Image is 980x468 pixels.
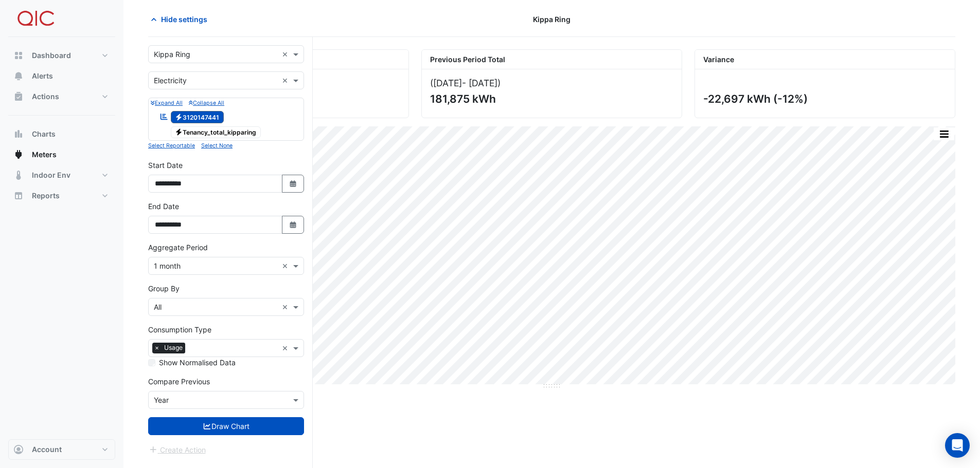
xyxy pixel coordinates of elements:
fa-icon: Electricity [175,113,183,121]
span: Kippa Ring [533,14,571,25]
span: Clear [282,49,291,60]
app-icon: Reports [13,191,24,201]
div: Open Intercom Messenger [945,433,970,458]
button: Collapse All [189,98,224,107]
small: Expand All [151,100,183,106]
span: Clear [282,302,291,312]
span: Usage [162,343,185,353]
span: × [152,343,162,353]
button: Hide settings [148,10,214,28]
span: Clear [282,260,291,271]
div: ([DATE] ) [430,78,673,88]
button: Meters [8,144,115,165]
span: Meters [32,149,57,160]
button: Account [8,439,115,460]
button: Dashboard [8,45,115,66]
img: Company Logo [12,8,59,29]
span: Reports [32,191,60,201]
label: Show Normalised Data [159,357,236,368]
span: Charts [32,129,56,139]
label: Start Date [148,160,183,171]
label: Consumption Type [148,324,211,335]
label: Group By [148,283,180,294]
span: Hide settings [161,14,207,25]
button: Select None [201,141,233,150]
small: Select Reportable [148,142,195,149]
span: Account [32,444,62,455]
span: Actions [32,91,59,102]
fa-icon: Select Date [289,179,298,188]
small: Collapse All [189,100,224,106]
label: Compare Previous [148,376,210,387]
app-icon: Dashboard [13,50,24,61]
span: Tenancy_total_kipparing [171,126,261,139]
app-icon: Actions [13,91,24,102]
button: Alerts [8,66,115,86]
button: Reports [8,185,115,206]
span: 3120147441 [171,111,224,123]
app-icon: Indoor Env [13,170,24,180]
span: Dashboard [32,50,71,61]
div: Previous Period Total [422,50,682,69]
button: Actions [8,86,115,107]
button: Indoor Env [8,165,115,185]
span: Clear [282,343,291,353]
button: More Options [934,127,954,140]
small: Select None [201,142,233,149]
label: End Date [148,201,179,212]
app-icon: Meters [13,149,24,160]
span: Alerts [32,71,53,81]
button: Draw Chart [148,417,304,435]
span: Indoor Env [32,170,70,180]
app-icon: Charts [13,129,24,139]
div: Variance [695,50,955,69]
label: Aggregate Period [148,242,208,253]
fa-icon: Electricity [175,128,183,136]
fa-icon: Select Date [289,220,298,229]
span: - [DATE] [462,78,497,88]
app-escalated-ticket-create-button: Please draw the charts first [148,444,206,453]
app-icon: Alerts [13,71,24,81]
div: 181,875 kWh [430,92,671,105]
button: Expand All [151,98,183,107]
span: Clear [282,75,291,86]
button: Select Reportable [148,141,195,150]
div: -22,697 kWh (-12%) [703,92,945,105]
fa-icon: Reportable [159,112,169,121]
button: Charts [8,124,115,144]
